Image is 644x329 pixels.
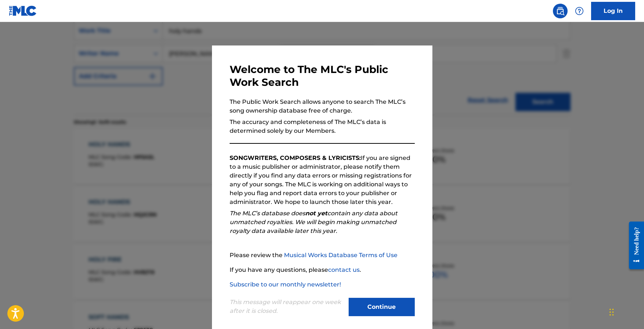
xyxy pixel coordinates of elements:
iframe: Chat Widget [607,294,644,329]
p: If you are signed to a music publisher or administrator, please notify them directly if you find ... [230,154,415,206]
p: The Public Work Search allows anyone to search The MLC’s song ownership database free of charge. [230,98,415,115]
em: The MLC’s database does contain any data about unmatched royalties. We will begin making unmatche... [230,210,397,234]
img: help [575,7,584,15]
p: If you have any questions, please . [230,266,415,274]
img: search [556,7,565,15]
h3: Welcome to The MLC's Public Work Search [230,63,415,89]
a: Log In [591,2,635,20]
p: Please review the [230,251,415,260]
a: contact us [328,266,360,273]
img: MLC Logo [9,6,37,16]
p: This message will reappear one week after it is closed. [230,298,344,315]
div: Help [572,4,587,18]
div: Drag [609,301,614,323]
a: Public Search [553,4,568,18]
a: Musical Works Database Terms of Use [284,252,397,259]
strong: not yet [305,210,327,217]
strong: SONGWRITERS, COMPOSERS & LYRICISTS: [230,154,361,161]
a: Subscribe to our monthly newsletter! [230,281,341,288]
iframe: Resource Center [623,216,644,275]
p: The accuracy and completeness of The MLC’s data is determined solely by our Members. [230,118,415,135]
button: Continue [349,298,415,316]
